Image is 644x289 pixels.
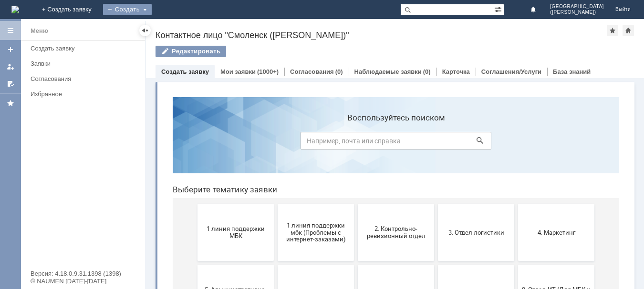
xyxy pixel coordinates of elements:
div: © NAUMEN [DATE]-[DATE] [31,278,135,284]
button: 9. Отдел-ИТ (Для МБК и Пекарни) [353,175,429,232]
span: 8. Отдел качества [276,200,346,207]
button: 7. Служба безопасности [193,175,269,232]
a: Создать заявку [3,42,18,57]
a: Перейти на домашнюю страницу [11,6,19,13]
span: 7. Служба безопасности [196,200,266,207]
span: ([PERSON_NAME]) [550,10,604,15]
div: (1000+) [257,68,279,75]
button: 1 линия поддержки мбк (Проблемы с интернет-заказами) [113,114,189,171]
a: Наблюдаемые заявки [354,68,422,75]
a: Согласования [290,68,334,75]
div: Скрыть меню [139,25,151,36]
div: Избранное [31,90,129,98]
a: Карточка [442,68,470,75]
span: [GEOGRAPHIC_DATA] [550,4,604,10]
header: Выберите тематику заявки [8,95,454,105]
span: 9. Отдел-ИТ (Для МБК и Пекарни) [356,197,426,211]
a: Согласования [27,71,143,86]
input: Например, почта или справка [135,42,326,60]
span: 4. Маркетинг [356,139,426,146]
span: Отдел-ИТ (Офис) [276,261,346,268]
a: Заявки [27,56,143,71]
div: Создать заявку [31,45,139,52]
label: Воспользуйтесь поиском [135,23,326,33]
div: Создать [103,4,152,15]
button: 2. Контрольно-ревизионный отдел [193,114,269,171]
div: (0) [335,68,343,75]
a: Создать заявку [27,41,143,56]
span: Финансовый отдел [356,261,426,268]
button: 1 линия поддержки МБК [32,114,109,171]
span: 3. Отдел логистики [276,139,346,146]
button: 4. Маркетинг [353,114,429,171]
a: Создать заявку [161,68,209,75]
div: Добавить в избранное [607,25,618,36]
a: Мои заявки [220,68,256,75]
div: Меню [31,25,48,37]
a: Соглашения/Услуги [481,68,541,75]
span: 1 линия поддержки МБК [35,136,106,150]
div: Версия: 4.18.0.9.31.1398 (1398) [31,270,135,277]
button: 5. Административно-хозяйственный отдел [32,175,109,232]
button: 8. Отдел качества [273,175,349,232]
a: Мои согласования [3,76,18,91]
span: Бухгалтерия (для мбк) [35,261,106,268]
span: 2. Контрольно-ревизионный отдел [196,136,266,150]
div: Заявки [31,60,139,67]
span: Отдел-ИТ (Битрикс24 и CRM) [196,258,266,272]
button: 6. Закупки [113,175,189,232]
img: logo [11,6,19,13]
div: (0) [423,68,431,75]
a: База знаний [553,68,591,75]
div: Согласования [31,75,139,82]
div: Контактное лицо "Смоленск ([PERSON_NAME])" [156,30,607,40]
button: 3. Отдел логистики [273,114,349,171]
div: Сделать домашней страницей [623,25,634,36]
span: 5. Административно-хозяйственный отдел [35,197,106,211]
span: 1 линия поддержки мбк (Проблемы с интернет-заказами) [115,132,186,153]
span: Отдел ИТ (1С) [115,261,186,268]
span: Расширенный поиск [494,4,504,13]
a: Мои заявки [3,59,18,74]
span: 6. Закупки [115,200,186,207]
